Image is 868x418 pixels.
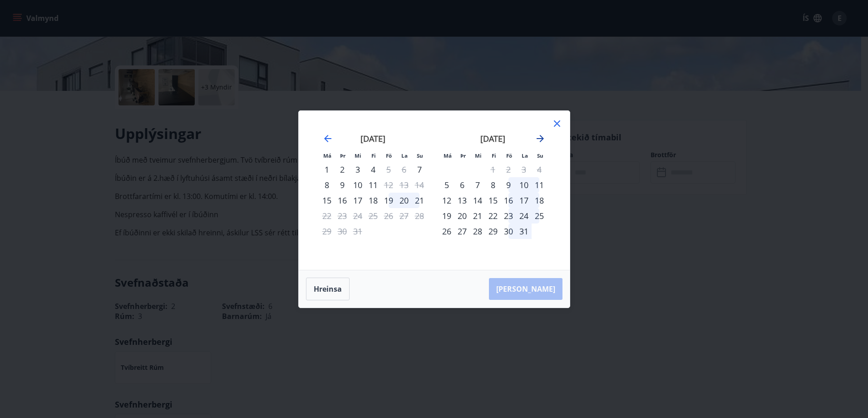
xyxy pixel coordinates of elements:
div: Move backward to switch to the previous month. [322,133,333,144]
td: Not available. fimmtudagur, 25. desember 2025 [365,208,381,224]
div: Aðeins útritun í boði [381,177,396,193]
td: Not available. föstudagur, 5. desember 2025 [381,162,396,177]
small: Fö [506,152,512,159]
div: 10 [516,177,532,193]
div: 18 [365,193,381,208]
small: Su [417,152,423,159]
div: Aðeins innritun í boði [412,162,427,177]
div: 15 [485,193,501,208]
div: 26 [439,224,454,239]
td: Choose föstudagur, 19. desember 2025 as your check-in date. It’s available. [381,193,396,208]
td: Choose sunnudagur, 18. janúar 2026 as your check-in date. It’s available. [532,193,547,208]
small: Su [537,152,543,159]
small: Fö [386,152,392,159]
div: 19 [439,208,454,224]
small: Mi [355,152,361,159]
td: Choose mánudagur, 26. janúar 2026 as your check-in date. It’s available. [439,224,454,239]
div: 19 [381,193,396,208]
div: 24 [516,208,532,224]
td: Not available. mánudagur, 29. desember 2025 [319,224,335,239]
small: Fi [492,152,496,159]
td: Not available. föstudagur, 12. desember 2025 [381,177,396,193]
td: Choose föstudagur, 30. janúar 2026 as your check-in date. It’s available. [501,224,516,239]
td: Choose fimmtudagur, 29. janúar 2026 as your check-in date. It’s available. [485,224,501,239]
div: 1 [319,162,335,177]
td: Not available. miðvikudagur, 31. desember 2025 [350,224,365,239]
td: Choose laugardagur, 17. janúar 2026 as your check-in date. It’s available. [516,193,532,208]
div: 13 [454,193,470,208]
td: Choose fimmtudagur, 22. janúar 2026 as your check-in date. It’s available. [485,208,501,224]
div: 23 [501,208,516,224]
td: Not available. sunnudagur, 14. desember 2025 [412,177,427,193]
td: Choose fimmtudagur, 11. desember 2025 as your check-in date. It’s available. [365,177,381,193]
td: Choose þriðjudagur, 20. janúar 2026 as your check-in date. It’s available. [454,208,470,224]
td: Not available. sunnudagur, 28. desember 2025 [412,208,427,224]
td: Choose þriðjudagur, 16. desember 2025 as your check-in date. It’s available. [335,193,350,208]
td: Choose mánudagur, 15. desember 2025 as your check-in date. It’s available. [319,193,335,208]
td: Choose sunnudagur, 11. janúar 2026 as your check-in date. It’s available. [532,177,547,193]
div: 3 [350,162,365,177]
button: Hreinsa [306,278,350,300]
small: Fi [371,152,376,159]
div: 11 [365,177,381,193]
td: Choose þriðjudagur, 6. janúar 2026 as your check-in date. It’s available. [454,177,470,193]
div: 8 [319,177,335,193]
td: Choose föstudagur, 16. janúar 2026 as your check-in date. It’s available. [501,193,516,208]
div: 14 [470,193,485,208]
div: 21 [470,208,485,224]
td: Not available. laugardagur, 6. desember 2025 [396,162,412,177]
td: Choose mánudagur, 5. janúar 2026 as your check-in date. It’s available. [439,177,454,193]
div: 8 [485,177,501,193]
div: 31 [516,224,532,239]
div: Aðeins útritun í boði [319,208,335,224]
td: Choose fimmtudagur, 15. janúar 2026 as your check-in date. It’s available. [485,193,501,208]
td: Choose fimmtudagur, 4. desember 2025 as your check-in date. It’s available. [365,162,381,177]
div: 16 [335,193,350,208]
div: 17 [516,193,532,208]
td: Not available. þriðjudagur, 23. desember 2025 [335,208,350,224]
td: Choose miðvikudagur, 28. janúar 2026 as your check-in date. It’s available. [470,224,485,239]
div: 27 [454,224,470,239]
td: Choose miðvikudagur, 7. janúar 2026 as your check-in date. It’s available. [470,177,485,193]
td: Choose sunnudagur, 21. desember 2025 as your check-in date. It’s available. [412,193,427,208]
td: Not available. miðvikudagur, 24. desember 2025 [350,208,365,224]
td: Choose miðvikudagur, 3. desember 2025 as your check-in date. It’s available. [350,162,365,177]
div: Aðeins útritun í boði [381,162,396,177]
div: Calendar [310,122,559,259]
td: Not available. mánudagur, 22. desember 2025 [319,208,335,224]
div: 22 [485,208,501,224]
div: 12 [439,193,454,208]
td: Not available. föstudagur, 2. janúar 2026 [501,162,516,177]
small: Má [444,152,452,159]
td: Choose miðvikudagur, 21. janúar 2026 as your check-in date. It’s available. [470,208,485,224]
td: Choose þriðjudagur, 13. janúar 2026 as your check-in date. It’s available. [454,193,470,208]
td: Choose miðvikudagur, 17. desember 2025 as your check-in date. It’s available. [350,193,365,208]
div: Aðeins innritun í boði [319,193,335,208]
div: 4 [365,162,381,177]
div: 18 [532,193,547,208]
div: 17 [350,193,365,208]
td: Choose þriðjudagur, 9. desember 2025 as your check-in date. It’s available. [335,177,350,193]
div: 11 [532,177,547,193]
div: 29 [485,224,501,239]
div: 20 [454,208,470,224]
div: 7 [470,177,485,193]
div: 28 [470,224,485,239]
td: Choose mánudagur, 12. janúar 2026 as your check-in date. It’s available. [439,193,454,208]
td: Choose laugardagur, 24. janúar 2026 as your check-in date. It’s available. [516,208,532,224]
td: Choose laugardagur, 20. desember 2025 as your check-in date. It’s available. [396,193,412,208]
td: Not available. fimmtudagur, 1. janúar 2026 [485,162,501,177]
td: Choose miðvikudagur, 10. desember 2025 as your check-in date. It’s available. [350,177,365,193]
div: 16 [501,193,516,208]
div: 25 [532,208,547,224]
small: Þr [460,152,466,159]
td: Not available. laugardagur, 27. desember 2025 [396,208,412,224]
div: Aðeins innritun í boði [439,177,454,193]
td: Not available. föstudagur, 26. desember 2025 [381,208,396,224]
div: 10 [350,177,365,193]
div: 6 [454,177,470,193]
td: Choose föstudagur, 23. janúar 2026 as your check-in date. It’s available. [501,208,516,224]
td: Not available. laugardagur, 3. janúar 2026 [516,162,532,177]
small: Mi [475,152,482,159]
div: 30 [501,224,516,239]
